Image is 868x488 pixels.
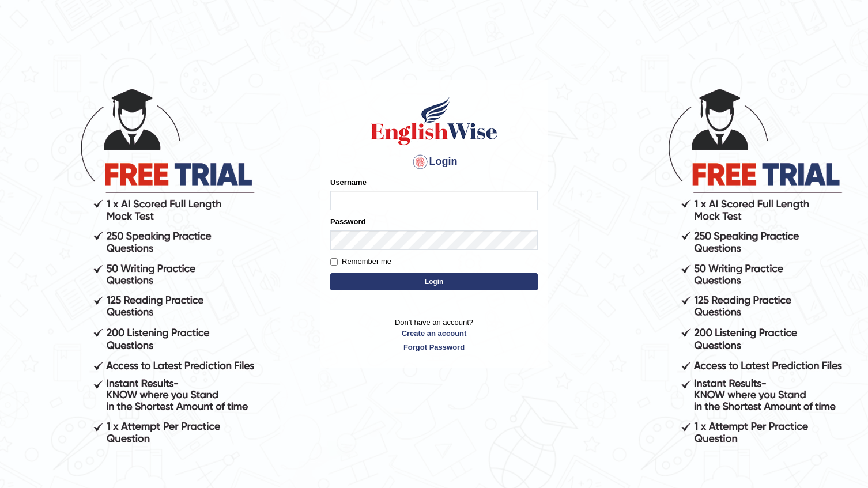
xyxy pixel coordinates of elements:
label: Remember me [330,256,391,267]
label: Username [330,177,367,188]
input: Remember me [330,258,338,266]
p: Don't have an account? [330,317,538,353]
img: Logo of English Wise sign in for intelligent practice with AI [368,95,500,147]
button: Login [330,273,538,290]
a: Create an account [330,328,538,339]
a: Forgot Password [330,342,538,353]
label: Password [330,216,365,227]
h4: Login [330,153,538,171]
